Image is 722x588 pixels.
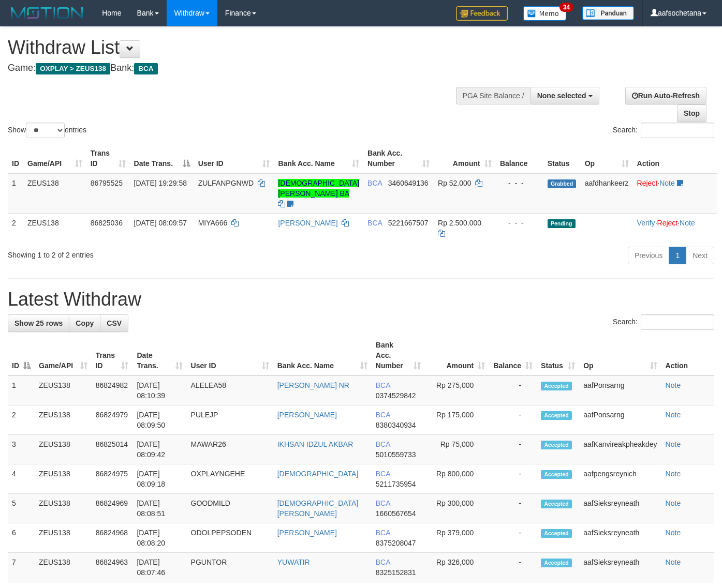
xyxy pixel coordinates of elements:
[132,435,186,464] td: [DATE] 08:09:42
[543,144,581,173] th: Status
[8,173,23,214] td: 1
[92,464,133,494] td: 86824975
[659,179,675,187] a: Note
[541,559,572,567] span: Accepted
[579,553,661,582] td: aafSieksreyneath
[661,336,714,375] th: Action
[456,6,508,21] img: Feedback.jpg
[677,104,706,122] a: Stop
[434,144,496,173] th: Amount: activate to sort column ascending
[548,219,576,228] span: Pending
[376,480,416,488] span: Copy 5211735954 to clipboard
[579,405,661,435] td: aafPonsarng
[274,144,363,173] th: Bank Acc. Name: activate to sort column ascending
[657,219,678,227] a: Reject
[489,464,537,494] td: -
[187,494,273,523] td: GOODMILD
[489,336,537,375] th: Balance: activate to sort column ascending
[686,247,714,264] a: Next
[489,494,537,523] td: -
[641,123,714,138] input: Search:
[579,494,661,523] td: aafSieksreyneath
[425,375,490,405] td: Rp 275,000
[134,179,187,187] span: [DATE] 19:29:58
[92,523,133,553] td: 86824968
[35,435,92,464] td: ZEUS138
[273,336,372,375] th: Bank Acc. Name: activate to sort column ascending
[425,435,490,464] td: Rp 75,000
[187,553,273,582] td: PGUNTOR
[132,523,186,553] td: [DATE] 08:08:20
[8,435,35,464] td: 3
[130,144,194,173] th: Date Trans.: activate to sort column descending
[91,179,123,187] span: 86795525
[425,523,490,553] td: Rp 379,000
[388,179,429,187] span: Copy 3460649136 to clipboard
[187,464,273,494] td: OXPLAYNGEHE
[541,411,572,420] span: Accepted
[92,336,133,375] th: Trans ID: activate to sort column ascending
[641,314,714,330] input: Search:
[376,421,416,429] span: Copy 8380340934 to clipboard
[277,529,337,537] a: [PERSON_NAME]
[628,247,669,264] a: Previous
[376,509,416,518] span: Copy 1660567654 to clipboard
[35,553,92,582] td: ZEUS138
[537,92,586,100] span: None selected
[132,405,186,435] td: [DATE] 08:09:50
[277,440,353,448] a: IKHSAN IDZUL AKBAR
[92,494,133,523] td: 86824969
[376,440,390,448] span: BCA
[666,558,681,566] a: Note
[582,6,634,20] img: panduan.png
[278,219,337,227] a: [PERSON_NAME]
[91,219,123,227] span: 86825036
[187,375,273,405] td: ALELEA58
[633,173,717,214] td: ·
[8,314,69,332] a: Show 25 rows
[23,144,86,173] th: Game/API: activate to sort column ascending
[425,553,490,582] td: Rp 326,000
[35,523,92,553] td: ZEUS138
[23,173,86,214] td: ZEUS138
[541,470,572,479] span: Accepted
[363,144,434,173] th: Bank Acc. Number: activate to sort column ascending
[541,529,572,538] span: Accepted
[14,319,63,327] span: Show 25 rows
[8,213,23,243] td: 2
[8,405,35,435] td: 2
[523,6,567,21] img: Button%20Memo.svg
[8,336,35,375] th: ID: activate to sort column descending
[277,470,359,478] a: [DEMOGRAPHIC_DATA]
[277,499,359,518] a: [DEMOGRAPHIC_DATA][PERSON_NAME]
[134,219,187,227] span: [DATE] 08:09:57
[8,553,35,582] td: 7
[187,336,273,375] th: User ID: activate to sort column ascending
[277,558,310,566] a: YUWATIR
[8,523,35,553] td: 6
[559,3,573,12] span: 34
[23,213,86,243] td: ZEUS138
[92,405,133,435] td: 86824979
[500,218,539,228] div: - - -
[376,450,416,459] span: Copy 5010559733 to clipboard
[92,375,133,405] td: 86824982
[637,179,658,187] a: Reject
[100,314,128,332] a: CSV
[579,523,661,553] td: aafSieksreyneath
[107,319,122,327] span: CSV
[579,375,661,405] td: aafPonsarng
[456,87,531,104] div: PGA Site Balance /
[376,381,390,389] span: BCA
[8,375,35,405] td: 1
[376,470,390,478] span: BCA
[541,382,572,390] span: Accepted
[198,179,254,187] span: ZULFANPGNWD
[198,219,228,227] span: MIYA666
[8,464,35,494] td: 4
[132,494,186,523] td: [DATE] 08:08:51
[489,553,537,582] td: -
[579,435,661,464] td: aafKanvireakpheakdey
[35,405,92,435] td: ZEUS138
[438,219,481,227] span: Rp 2.500.000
